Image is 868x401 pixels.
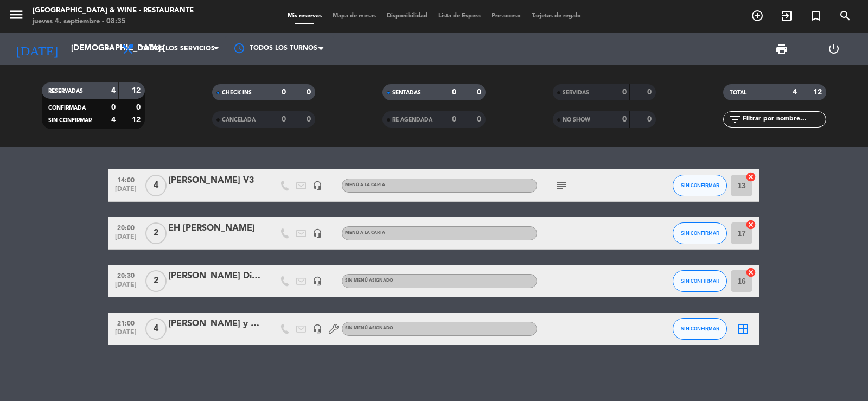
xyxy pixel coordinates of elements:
strong: 4 [793,88,797,96]
button: SIN CONFIRMAR [673,318,727,340]
strong: 0 [477,116,483,123]
span: CHECK INS [222,90,252,96]
span: MENÚ A LA CARTA [345,183,385,187]
strong: 0 [477,88,483,96]
div: [PERSON_NAME] Diogo [168,269,260,283]
span: [DATE] [112,281,139,294]
i: border_all [737,322,750,335]
div: [PERSON_NAME] V3 [168,174,260,188]
span: CANCELADA [222,117,256,123]
i: headset_mic [312,181,322,190]
span: 2 [145,270,167,292]
span: Tarjetas de regalo [526,13,586,19]
span: [DATE] [112,329,139,341]
i: arrow_drop_down [101,42,114,55]
span: 20:00 [112,221,139,233]
span: BUSCAR [831,7,860,25]
span: RESERVADAS [48,88,83,94]
span: Pre-acceso [486,13,526,19]
i: exit_to_app [780,9,793,22]
span: RESERVAR MESA [743,7,772,25]
div: jueves 4. septiembre - 08:35 [33,16,194,27]
button: SIN CONFIRMAR [673,270,727,292]
strong: 0 [282,88,286,96]
span: 20:30 [112,269,139,281]
span: [DATE] [112,233,139,246]
strong: 0 [307,88,313,96]
i: power_settings_new [827,42,840,55]
i: cancel [745,267,756,278]
span: Sin menú asignado [345,278,393,283]
span: Todos los servicios [140,45,215,53]
span: 14:00 [112,173,139,186]
span: CONFIRMADA [48,105,86,111]
span: SERVIDAS [563,90,589,96]
span: 4 [145,175,167,196]
span: SENTADAS [392,90,421,96]
strong: 4 [111,116,116,124]
strong: 12 [813,88,824,96]
div: [PERSON_NAME] y Campagnolo [168,317,260,331]
i: menu [8,7,24,23]
span: [DATE] [112,186,139,198]
button: menu [8,7,24,27]
span: NO SHOW [563,117,590,123]
i: filter_list [729,113,742,126]
strong: 4 [111,87,116,94]
span: SIN CONFIRMAR [681,278,719,284]
span: SIN CONFIRMAR [681,182,719,188]
i: headset_mic [312,228,322,238]
span: 21:00 [112,316,139,329]
span: Mapa de mesas [327,13,381,19]
span: RE AGENDADA [392,117,432,123]
i: add_circle_outline [751,9,764,22]
span: Disponibilidad [381,13,433,19]
strong: 0 [647,88,654,96]
span: print [775,42,788,55]
span: Reserva especial [801,7,831,25]
i: headset_mic [312,276,322,286]
strong: 0 [307,116,313,123]
strong: 0 [452,116,456,123]
strong: 0 [622,88,627,96]
i: search [839,9,852,22]
span: 4 [145,318,167,340]
strong: 0 [647,116,654,123]
div: EH [PERSON_NAME] [168,221,260,235]
span: WALK IN [772,7,801,25]
button: SIN CONFIRMAR [673,175,727,196]
span: Mis reservas [282,13,327,19]
span: SIN CONFIRMAR [681,326,719,332]
strong: 0 [622,116,627,123]
i: turned_in_not [809,9,822,22]
strong: 12 [132,87,143,94]
span: Lista de Espera [433,13,486,19]
strong: 12 [132,116,143,124]
span: TOTAL [730,90,746,96]
span: Sin menú asignado [345,326,393,330]
i: cancel [745,171,756,182]
button: SIN CONFIRMAR [673,222,727,244]
span: 2 [145,222,167,244]
i: [DATE] [8,37,66,61]
div: [GEOGRAPHIC_DATA] & Wine - Restaurante [33,5,194,16]
strong: 0 [111,104,116,111]
strong: 0 [136,104,143,111]
div: LOG OUT [808,33,860,65]
i: subject [555,179,568,192]
span: SIN CONFIRMAR [48,118,92,123]
span: SIN CONFIRMAR [681,230,719,236]
input: Filtrar por nombre... [742,113,826,125]
span: MENÚ A LA CARTA [345,231,385,235]
strong: 0 [282,116,286,123]
i: headset_mic [312,324,322,334]
strong: 0 [452,88,456,96]
i: cancel [745,219,756,230]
